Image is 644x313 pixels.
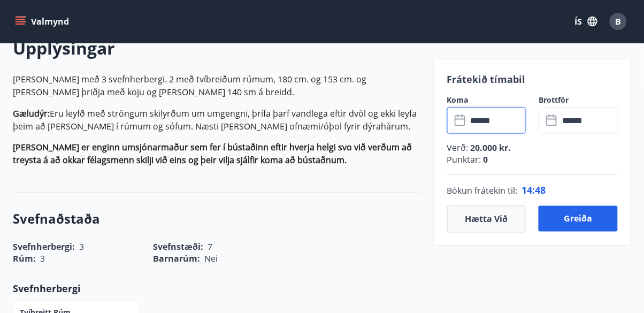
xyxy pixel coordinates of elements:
p: Svefnherbergi [13,282,421,296]
span: Rúm : [13,253,36,265]
span: 48 [535,184,546,197]
button: menu [13,12,73,31]
button: B [605,9,631,34]
p: Verð : [447,142,618,154]
p: [PERSON_NAME] með 3 svefnherbergi. 2 með tvíbreiðum rúmum, 180 cm. og 153 cm. og [PERSON_NAME] þr... [13,73,421,98]
button: ÍS [569,12,603,31]
strong: [PERSON_NAME] er enginn umsjónarmaður sem fer í bústaðinn eftir hverja helgi svo við verðum að tr... [13,142,412,166]
button: Greiða [539,206,618,232]
span: Bókun frátekin til : [447,185,518,197]
strong: Gæludýr: [13,108,50,119]
p: Punktar : [447,154,618,166]
h3: Svefnaðstaða [13,210,421,228]
p: Frátekið tímabil [447,72,618,86]
label: Koma [447,95,526,105]
span: 3 [40,253,45,265]
label: Brottför [539,95,618,105]
span: Barnarúm : [153,253,200,265]
button: Hætta við [447,206,526,233]
span: 14 : [522,184,535,197]
span: B [616,16,622,27]
p: Eru leyfð með ströngum skilyrðum um umgengni, þrífa þarf vandlega eftir dvöl og ekki leyfa þeim a... [13,107,421,133]
span: 20.000 kr. [469,142,511,154]
span: Nei [204,253,218,265]
h2: Upplýsingar [13,36,421,60]
span: 0 [481,154,488,166]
